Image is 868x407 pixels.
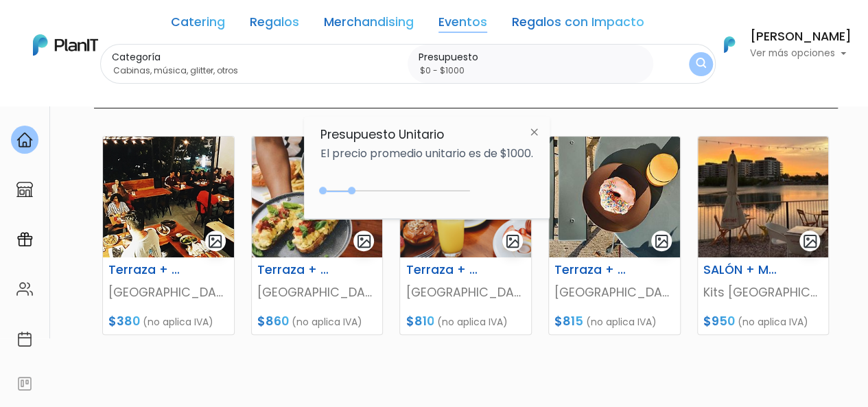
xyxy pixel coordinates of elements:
[249,263,340,277] h6: Terraza + Brunch
[505,233,521,249] img: gallery-light
[703,283,823,301] p: Kits [GEOGRAPHIC_DATA]
[399,136,532,335] a: gallery-light Terraza + Desayuno + Almuerzo BurgerDonas [GEOGRAPHIC_DATA] $810 (no aplica IVA)
[100,263,191,277] h6: Terraza + Merienda
[33,34,98,56] img: PlanIt Logo
[16,181,33,198] img: marketplace-4ceaa7011d94191e9ded77b95e3339b90024bf715f7c57f8cf31f2d8c509eaba.svg
[512,16,644,33] a: Regalos con Impacto
[252,137,383,257] img: thumb_5cc6cceb31e9067aac163f0e58a0bae2.jpg
[549,137,680,257] img: thumb_52778930_1287565241384385_2098247869495508992_n.jpg
[546,263,637,277] h6: Terraza + Desayuno + Almuerzo
[103,137,234,257] img: thumb_terraza.jpg
[802,233,818,249] img: gallery-light
[714,30,744,60] img: PlanIt Logo
[16,331,33,347] img: calendar-87d922413cdce8b2cf7b7f5f62616a5cf9e4887200fb71536465627b3292af00.svg
[554,283,675,301] p: [GEOGRAPHIC_DATA]
[108,283,228,301] p: [GEOGRAPHIC_DATA]
[251,136,384,335] a: gallery-light Terraza + Brunch [GEOGRAPHIC_DATA] $860 (no aplica IVA)
[436,315,507,329] span: (no aplica IVA)
[16,132,33,148] img: home-e721727adea9d79c4d83392d1f703f7f8bce08238fde08b1acbfd93340b81755.svg
[102,136,235,335] a: gallery-light Terraza + Merienda [GEOGRAPHIC_DATA] $380 (no aplica IVA)
[706,27,852,62] button: PlanIt Logo [PERSON_NAME] Ver más opciones
[703,313,735,329] span: $950
[521,119,547,144] img: close-6986928ebcb1d6c9903e3b54e860dbc4d054630f23adef3a32610726dff6a82b.svg
[71,13,198,40] div: ¿Necesitás ayuda?
[257,313,289,329] span: $860
[257,283,377,301] p: [GEOGRAPHIC_DATA]
[419,50,648,65] label: Presupuesto
[750,49,852,58] p: Ver más opciones
[654,233,670,249] img: gallery-light
[112,50,403,65] label: Categoría
[207,233,223,249] img: gallery-light
[554,313,583,329] span: $815
[16,375,33,392] img: feedback-78b5a0c8f98aac82b08bfc38622c3050aee476f2c9584af64705fc4e61158814.svg
[406,313,434,329] span: $810
[292,315,362,329] span: (no aplica IVA)
[586,315,657,329] span: (no aplica IVA)
[698,137,829,257] img: thumb_WhatsApp_Image_2025-05-05_at_16.24.02.jpeg
[696,58,706,71] img: search_button-432b6d5273f82d61273b3651a40e1bd1b912527efae98b1b7a1b2c0702e16a8d.svg
[438,16,487,33] a: Eventos
[397,263,488,277] h6: Terraza + Desayuno + Almuerzo BurgerDonas
[738,315,808,329] span: (no aplica IVA)
[750,31,852,43] h6: [PERSON_NAME]
[406,283,526,301] p: [GEOGRAPHIC_DATA]
[143,315,213,329] span: (no aplica IVA)
[548,136,681,335] a: gallery-light Terraza + Desayuno + Almuerzo [GEOGRAPHIC_DATA] $815 (no aplica IVA)
[320,128,533,142] h6: Presupuesto Unitario
[356,233,372,249] img: gallery-light
[697,136,830,335] a: gallery-light SALÓN + MERIENDA Kits [GEOGRAPHIC_DATA] $950 (no aplica IVA)
[250,16,299,33] a: Regalos
[16,281,33,297] img: people-662611757002400ad9ed0e3c099ab2801c6687ba6c219adb57efc949bc21e19d.svg
[108,313,140,329] span: $380
[171,16,225,33] a: Catering
[324,16,414,33] a: Merchandising
[320,148,533,159] p: El precio promedio unitario es de $1000.
[695,263,786,277] h6: SALÓN + MERIENDA
[16,231,33,248] img: campaigns-02234683943229c281be62815700db0a1741e53638e28bf9629b52c665b00959.svg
